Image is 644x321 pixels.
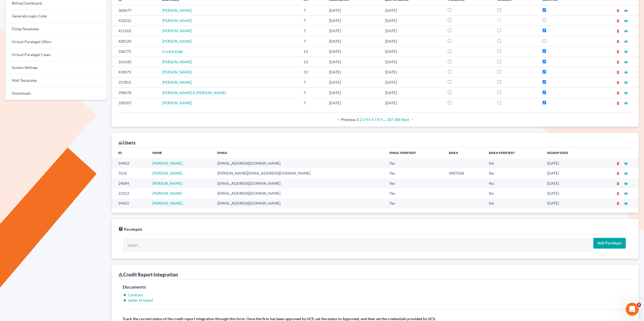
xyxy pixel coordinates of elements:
td: No [485,168,543,178]
i: visibility [624,81,628,84]
i: delete_forever [616,29,620,33]
i: delete_forever [616,101,620,105]
a: Page 4 [365,117,368,122]
a: [PERSON_NAME] [162,39,192,43]
td: [DATE] [381,57,444,67]
span: 4 [637,303,641,307]
a: [PERSON_NAME] [162,60,192,64]
td: 13 [299,57,325,67]
a: [PERSON_NAME] [152,191,182,195]
a: [PERSON_NAME] [152,181,182,186]
td: No [485,158,543,168]
td: 369677 [112,5,158,15]
td: [DATE] [325,46,381,57]
i: delete_forever [616,182,620,186]
td: 428120 [112,36,158,46]
td: 7 [299,88,325,98]
td: [DATE] [381,98,444,108]
td: [DATE] [381,26,444,36]
a: Mail Templates [5,74,107,87]
a: [PERSON_NAME] [162,101,192,105]
a: [PERSON_NAME] [162,18,192,23]
a: visibility [624,101,628,105]
td: [DATE] [325,98,381,108]
i: delete_forever [616,60,620,64]
td: Yes [385,168,445,178]
i: delete_forever [616,91,620,95]
i: delete_forever [616,202,620,205]
td: [DATE] [381,67,444,77]
a: Letter of Intent [128,298,153,302]
td: [DATE] [543,188,593,198]
td: [PERSON_NAME][EMAIL_ADDRESS][DOMAIN_NAME] [213,168,385,178]
i: visibility [624,60,628,64]
a: visibility [624,8,628,13]
th: Bar # [445,147,485,158]
a: Crystal Edge [162,49,183,54]
a: [PERSON_NAME] & [PERSON_NAME] [162,90,226,95]
i: delete_forever [616,162,620,165]
td: 23153 [112,188,148,198]
th: Bar # Verified? [485,147,543,158]
a: visibility [624,90,628,95]
a: Filing Templates [5,23,107,36]
a: delete_forever [616,70,620,74]
td: 7 [299,26,325,36]
span: [PERSON_NAME] [162,28,192,33]
a: delete_forever [616,101,620,105]
td: No [485,198,543,208]
i: visibility [624,91,628,95]
a: [PERSON_NAME] [152,201,182,205]
a: delete_forever [616,90,620,95]
i: group [118,141,123,145]
a: [PERSON_NAME] [152,171,182,175]
a: [PERSON_NAME] [152,161,182,165]
a: delete_forever [616,28,620,33]
a: Page 8 [377,117,379,122]
td: 398078 [112,88,158,98]
span: Paralegals [124,227,142,231]
a: [PERSON_NAME] [162,70,192,74]
td: 7 [299,5,325,15]
td: 317855 [112,77,158,87]
div: Pagination [123,117,628,122]
td: No [485,178,543,188]
i: visibility [624,192,628,195]
th: Email [213,147,385,158]
a: Page 9 [380,117,382,122]
a: Contract [128,293,143,297]
th: Signup Date [543,147,593,158]
td: [DATE] [543,178,593,188]
a: Page 2 [360,117,362,122]
td: [DATE] [381,36,444,46]
td: [DATE] [325,16,381,26]
a: delete_forever [616,171,620,175]
a: delete_forever [616,191,620,195]
i: gavel [118,272,123,277]
td: 7 [299,98,325,108]
i: delete_forever [616,71,620,74]
td: [DATE] [381,16,444,26]
td: 411262 [112,26,158,36]
td: [DATE] [325,36,381,46]
td: [EMAIL_ADDRESS][DOMAIN_NAME] [213,178,385,188]
td: Yes [385,178,445,188]
span: [PERSON_NAME] [162,80,192,84]
a: delete_forever [616,181,620,186]
td: [DATE] [381,46,444,57]
span: [PERSON_NAME] [162,8,192,13]
a: Generate Login Code [5,10,107,23]
td: [DATE] [543,198,593,208]
td: [DATE] [325,88,381,98]
i: visibility [624,202,628,205]
i: visibility [624,40,628,43]
th: ID [112,147,148,158]
i: delete_forever [616,172,620,175]
td: 418075 [112,67,158,77]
